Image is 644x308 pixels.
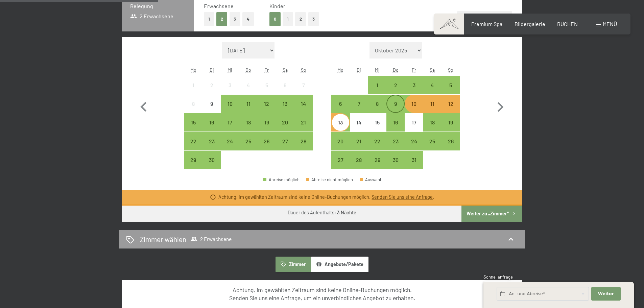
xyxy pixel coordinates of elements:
[202,76,221,94] div: Anreise nicht möglich
[264,67,269,73] abbr: Freitag
[405,113,423,132] div: Fri Oct 17 2025
[184,113,202,132] div: Mon Sep 15 2025
[405,132,423,150] div: Anreise möglich
[240,139,257,156] div: 25
[276,132,294,150] div: Anreise möglich
[405,76,423,94] div: Anreise möglich
[350,113,368,132] div: Tue Oct 14 2025
[368,95,386,113] div: Anreise möglich
[308,12,319,26] button: 3
[405,113,423,132] div: Anreise nicht möglich
[368,113,386,132] div: Wed Oct 15 2025
[368,113,386,132] div: Anreise nicht möglich
[240,101,257,118] div: 11
[294,76,312,94] div: Anreise nicht möglich
[221,113,239,132] div: Wed Sep 17 2025
[276,76,294,94] div: Sat Sep 06 2025
[442,113,460,132] div: Sun Oct 19 2025
[202,132,221,150] div: Anreise möglich
[204,12,214,26] button: 1
[203,139,220,156] div: 23
[331,113,350,132] div: Anreise möglich
[337,210,356,215] b: 3 Nächte
[350,151,368,169] div: Tue Oct 28 2025
[423,113,442,132] div: Anreise möglich
[283,12,293,26] button: 1
[203,101,220,118] div: 9
[221,132,239,150] div: Anreise möglich
[258,82,275,99] div: 5
[405,95,423,113] div: Fri Oct 10 2025
[210,67,214,73] abbr: Dienstag
[258,95,276,113] div: Anreise möglich
[369,120,386,137] div: 15
[405,139,422,156] div: 24
[185,139,202,156] div: 22
[239,132,258,150] div: Anreise möglich
[202,95,221,113] div: Anreise nicht möglich
[140,234,186,244] h2: Zimmer wählen
[351,101,367,118] div: 7
[203,120,220,137] div: 16
[130,2,186,10] h3: Belegung
[276,95,294,113] div: Sat Sep 13 2025
[351,157,367,174] div: 28
[221,76,239,94] div: Wed Sep 03 2025
[393,67,399,73] abbr: Donnerstag
[405,132,423,150] div: Fri Oct 24 2025
[603,21,617,27] span: Menü
[185,157,202,174] div: 29
[202,151,221,169] div: Anreise möglich
[424,82,441,99] div: 4
[134,42,153,169] button: Vorheriger Monat
[442,82,459,99] div: 5
[350,95,368,113] div: Anreise möglich
[405,120,422,137] div: 17
[387,157,404,174] div: 30
[386,95,405,113] div: Anreise möglich
[424,101,441,118] div: 11
[457,11,512,26] button: Zimmer hinzufügen
[491,42,510,169] button: Nächster Monat
[423,95,442,113] div: Anreise möglich
[277,101,293,118] div: 13
[424,120,441,137] div: 18
[263,177,300,182] div: Anreise möglich
[375,67,380,73] abbr: Mittwoch
[368,76,386,94] div: Wed Oct 01 2025
[269,12,281,26] button: 0
[405,95,423,113] div: Anreise möglich
[276,95,294,113] div: Anreise möglich
[360,177,381,182] div: Auswahl
[350,151,368,169] div: Anreise möglich
[332,101,349,118] div: 6
[258,113,276,132] div: Fri Sep 19 2025
[239,76,258,94] div: Thu Sep 04 2025
[461,206,522,222] button: Weiter zu „Zimmer“
[405,101,422,118] div: 10
[405,151,423,169] div: Fri Oct 31 2025
[442,76,460,94] div: Anreise möglich
[258,76,276,94] div: Anreise nicht möglich
[369,82,386,99] div: 1
[202,132,221,150] div: Tue Sep 23 2025
[191,236,232,242] span: 2 Erwachsene
[277,82,293,99] div: 6
[471,21,502,27] a: Premium Spa
[228,67,232,73] abbr: Mittwoch
[295,82,312,99] div: 7
[442,95,460,113] div: Anreise möglich
[423,76,442,94] div: Anreise möglich
[332,157,349,174] div: 27
[386,151,405,169] div: Anreise möglich
[294,113,312,132] div: Sun Sep 21 2025
[405,82,422,99] div: 3
[239,113,258,132] div: Thu Sep 18 2025
[277,120,293,137] div: 20
[557,21,578,27] a: BUCHEN
[368,95,386,113] div: Wed Oct 08 2025
[369,157,386,174] div: 29
[294,132,312,150] div: Anreise möglich
[294,132,312,150] div: Sun Sep 28 2025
